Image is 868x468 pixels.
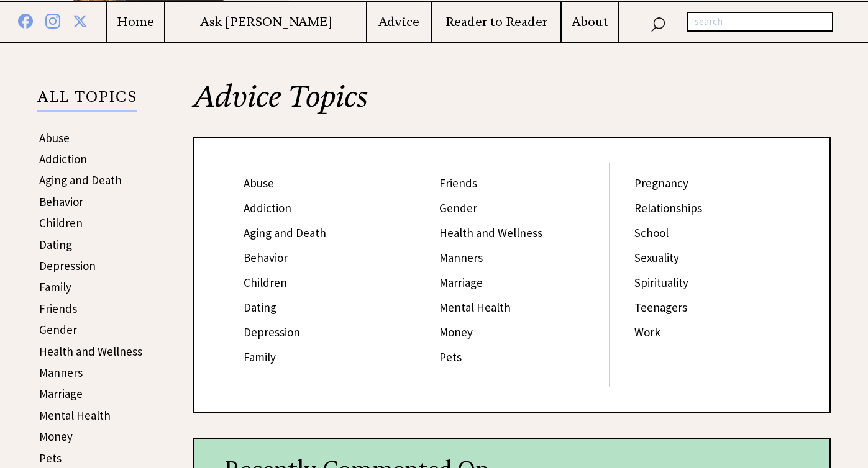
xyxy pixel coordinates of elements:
[634,300,687,315] a: Teenagers
[439,325,473,340] a: Money
[244,176,274,191] a: Abuse
[39,301,77,316] a: Friends
[39,173,122,187] a: Aging and Death
[432,14,561,30] a: Reader to Reader
[39,151,87,166] a: Addiction
[244,250,288,265] a: Behavior
[39,386,83,401] a: Marriage
[39,429,73,444] a: Money
[39,130,70,145] a: Abuse
[244,200,291,215] a: Addiction
[193,81,831,137] h2: Advice Topics
[634,176,688,191] a: Pregnancy
[634,225,669,240] a: School
[634,200,702,215] a: Relationships
[367,14,430,30] a: Advice
[244,300,276,315] a: Dating
[165,14,366,30] a: Ask [PERSON_NAME]
[439,275,483,290] a: Marriage
[439,176,477,191] a: Friends
[39,344,142,359] a: Health and Wellness
[39,408,111,423] a: Mental Health
[687,12,833,32] input: search
[634,325,660,340] a: Work
[39,215,83,230] a: Children
[39,365,83,380] a: Manners
[439,300,511,315] a: Mental Health
[439,349,462,364] a: Pets
[39,237,72,252] a: Dating
[45,11,60,29] img: instagram%20blue.png
[244,275,287,290] a: Children
[39,451,62,466] a: Pets
[244,349,276,364] a: Family
[634,250,679,265] a: Sexuality
[39,194,83,209] a: Behavior
[37,90,137,111] p: ALL TOPICS
[562,14,618,30] a: About
[39,258,96,273] a: Depression
[244,225,326,240] a: Aging and Death
[244,325,300,340] a: Depression
[634,275,688,290] a: Spirituality
[439,225,542,240] a: Health and Wellness
[73,12,88,29] img: x%20blue.png
[39,322,77,337] a: Gender
[39,279,71,294] a: Family
[439,200,477,215] a: Gender
[439,250,483,265] a: Manners
[651,14,665,32] img: search_nav.png
[18,11,33,29] img: facebook%20blue.png
[107,14,164,30] a: Home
